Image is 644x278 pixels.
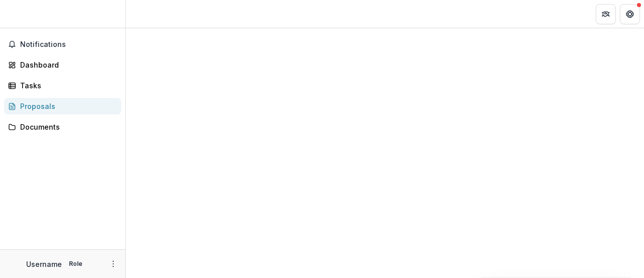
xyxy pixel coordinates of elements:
[26,259,62,269] p: Username
[4,119,121,135] a: Documents
[4,77,121,94] a: Tasks
[66,259,86,268] p: Role
[4,98,121,115] a: Proposals
[20,60,113,70] div: Dashboard
[20,122,113,132] div: Documents
[596,4,616,24] button: Partners
[20,40,117,49] span: Notifications
[20,80,113,91] div: Tasks
[620,4,640,24] button: Get Help
[107,258,119,270] button: More
[20,101,113,112] div: Proposals
[4,57,121,73] a: Dashboard
[4,36,121,52] button: Notifications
